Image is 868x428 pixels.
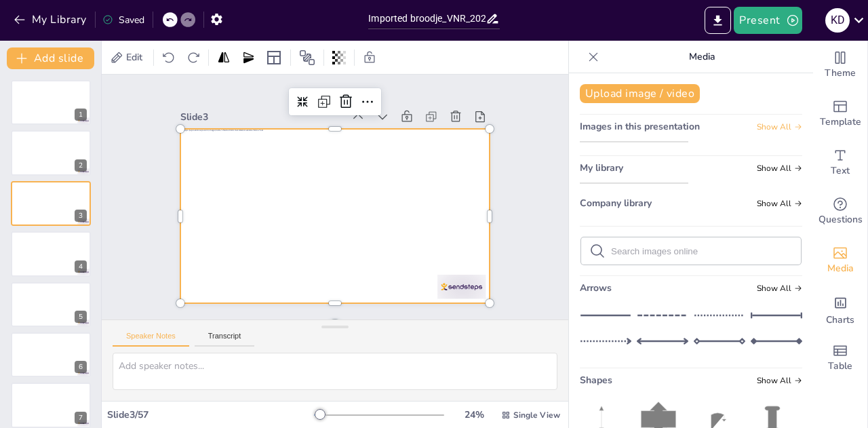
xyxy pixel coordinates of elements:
[580,142,688,153] img: 35a91400-c103-46a7-b2dc-c2a6e5e44a22.png
[195,332,255,347] button: Transcript
[11,383,91,427] div: 7
[10,9,92,31] button: My Library
[7,47,94,69] button: Add slide
[580,299,612,312] span: Arrows
[825,7,850,34] button: K D
[113,332,189,347] button: Speaker Notes
[75,412,87,424] div: 7
[734,7,802,34] button: Present
[75,109,87,121] div: 1
[813,334,867,383] div: Add a table
[75,311,87,323] div: 5
[580,84,700,103] button: Upload image / video
[757,393,802,403] span: Show all
[604,41,800,73] p: Media
[831,163,850,178] span: Text
[75,260,87,273] div: 4
[757,172,802,182] span: Show all
[813,41,867,90] div: Change the overall theme
[820,115,861,130] span: Template
[11,282,91,327] div: 5
[813,236,867,285] div: Add images, graphics, shapes or video
[611,264,793,274] input: Search images online
[458,408,490,421] div: 24 %
[813,90,867,138] div: Add ready made slides
[825,66,856,81] span: Theme
[705,7,731,34] button: Export to PowerPoint
[368,9,485,28] input: Insert title
[299,50,315,66] span: Position
[75,361,87,373] div: 6
[757,122,802,132] span: Show all
[580,120,700,133] span: Images in this presentation
[813,187,867,236] div: Get real-time input from your audience
[11,332,91,377] div: 6
[813,138,867,187] div: Add text boxes
[818,212,863,227] span: Questions
[263,47,285,69] div: Layout
[180,111,344,123] div: Slide 3
[11,80,91,125] div: 1
[102,14,144,26] div: Saved
[826,313,854,328] span: Charts
[825,8,850,33] div: K D
[107,408,314,421] div: Slide 3 / 57
[827,261,854,276] span: Media
[813,285,867,334] div: Add charts and graphs
[11,181,91,226] div: 3
[580,192,688,203] img: 35a91400-c103-46a7-b2dc-c2a6e5e44a22.png
[828,359,852,374] span: Table
[757,216,802,226] span: Show all
[75,210,87,222] div: 3
[757,301,802,311] span: Show all
[580,214,652,227] span: Company library
[75,159,87,172] div: 2
[513,410,560,421] span: Single View
[11,231,91,276] div: 4
[123,51,145,64] span: Edit
[580,170,623,183] span: My library
[11,130,91,175] div: 2
[580,391,612,404] span: Shapes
